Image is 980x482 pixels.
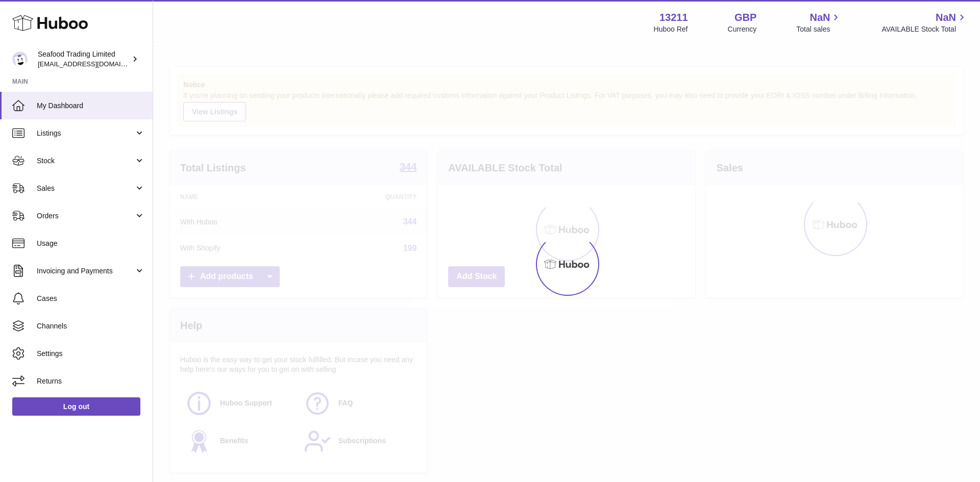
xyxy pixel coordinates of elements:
span: Total sales [796,24,842,34]
span: AVAILABLE Stock Total [881,24,968,34]
span: Listings [37,129,134,138]
div: Seafood Trading Limited [38,49,130,69]
img: internalAdmin-13211@internal.huboo.com [12,52,28,67]
span: Usage [37,239,145,248]
span: [EMAIL_ADDRESS][DOMAIN_NAME] [38,60,150,68]
span: Settings [37,349,145,359]
span: My Dashboard [37,101,145,111]
a: NaN AVAILABLE Stock Total [881,11,968,34]
a: Log out [12,397,140,416]
span: Invoicing and Payments [37,266,134,276]
strong: GBP [734,11,756,24]
span: Channels [37,321,145,331]
div: Huboo Ref [654,24,688,34]
span: Cases [37,294,145,303]
span: Sales [37,184,134,193]
span: Orders [37,211,134,221]
strong: 13211 [659,11,688,24]
div: Currency [728,24,757,34]
span: Returns [37,376,145,386]
span: NaN [936,11,956,24]
span: Stock [37,156,134,166]
a: NaN Total sales [796,11,842,34]
span: NaN [810,11,830,24]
